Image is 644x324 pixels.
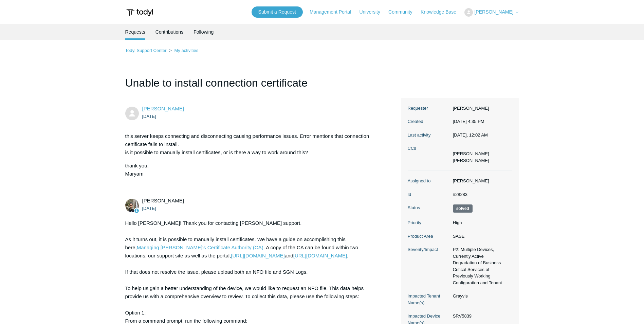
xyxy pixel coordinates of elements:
[142,106,184,111] span: Maryam Amiri
[142,206,156,211] time: 09/22/2025, 17:02
[421,8,463,16] a: Knowledge Base
[408,219,449,226] dt: Priority
[408,204,449,211] dt: Status
[408,118,449,125] dt: Created
[142,114,156,119] time: 09/22/2025, 16:35
[453,204,473,213] span: This request has been solved
[142,198,184,203] span: Michael Tjader
[125,162,379,178] p: thank you, Maryam
[449,178,512,184] dd: [PERSON_NAME]
[408,132,449,139] dt: Last activity
[453,119,484,124] time: 09/22/2025, 16:35
[449,293,512,300] dd: Grayvis
[293,253,347,258] a: [URL][DOMAIN_NAME]
[449,191,512,198] dd: #28283
[449,313,512,320] dd: SRV5839
[408,178,449,184] dt: Assigned to
[449,219,512,226] dd: High
[408,145,449,152] dt: CCs
[125,6,154,19] img: Todyl Support Center Help Center home page
[168,48,198,53] li: My activities
[155,24,184,40] a: Contributions
[408,293,449,306] dt: Impacted Tenant Name(s)
[449,105,512,112] dd: [PERSON_NAME]
[359,8,387,16] a: University
[453,132,488,138] time: 10/02/2025, 00:02
[408,191,449,198] dt: Id
[252,6,303,18] a: Submit a Request
[449,233,512,240] dd: SASE
[125,48,168,53] li: Todyl Support Center
[231,253,284,258] a: [URL][DOMAIN_NAME]
[474,9,513,15] span: [PERSON_NAME]
[408,233,449,240] dt: Product Area
[125,75,385,98] h1: Unable to install connection certificate
[310,8,358,16] a: Management Portal
[464,8,519,17] button: [PERSON_NAME]
[408,246,449,253] dt: Severity/Impact
[453,157,489,164] li: Maryam Amiri
[194,24,214,40] a: Following
[142,106,184,111] a: [PERSON_NAME]
[388,8,419,16] a: Community
[408,105,449,112] dt: Requester
[125,48,167,53] a: Todyl Support Center
[125,24,145,40] li: Requests
[449,246,512,286] dd: P2: Multiple Devices, Currently Active Degradation of Business Critical Services of Previously Wo...
[453,150,489,157] li: Peter van der Linden
[137,245,263,250] a: Managing [PERSON_NAME]'s Certificate Authority (CA)
[125,132,379,157] p: this server keeps connecting and disconnecting causing performance issues. Error mentions that co...
[174,48,198,53] a: My activities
